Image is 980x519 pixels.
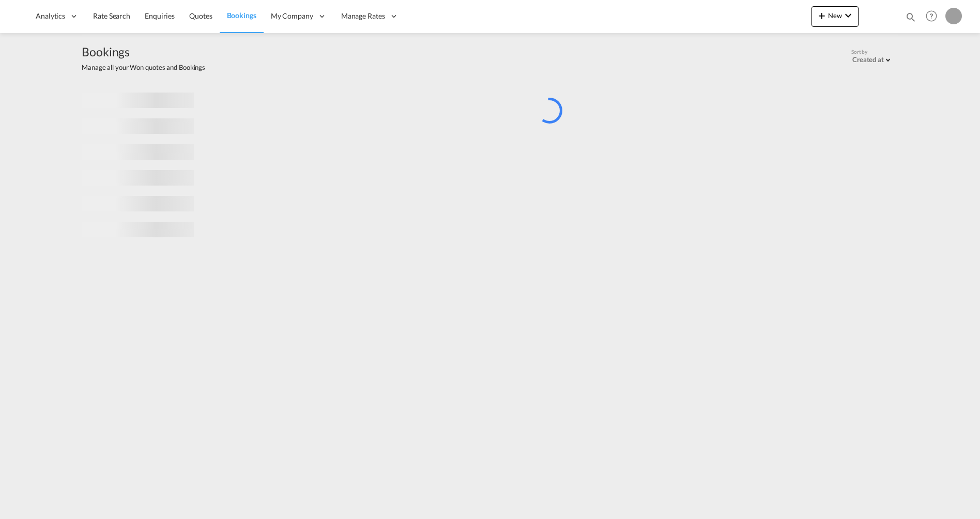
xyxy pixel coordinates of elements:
div: icon-magnify [905,11,916,27]
span: Quotes [189,11,212,20]
span: New [816,11,854,20]
span: Enquiries [145,11,175,20]
div: Help [923,7,945,26]
md-icon: icon-plus 400-fg [816,9,828,22]
span: Bookings [82,43,205,60]
md-icon: icon-magnify [905,11,916,23]
span: My Company [271,11,313,21]
span: Help [923,7,940,25]
span: Analytics [36,11,65,21]
span: Manage Rates [341,11,385,21]
span: Rate Search [93,11,130,20]
div: Created at [852,55,884,64]
span: Manage all your Won quotes and Bookings [82,63,205,72]
md-icon: icon-chevron-down [842,9,854,22]
button: icon-plus 400-fgNewicon-chevron-down [811,6,859,27]
span: Bookings [227,11,256,20]
span: Sort by [851,48,867,55]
